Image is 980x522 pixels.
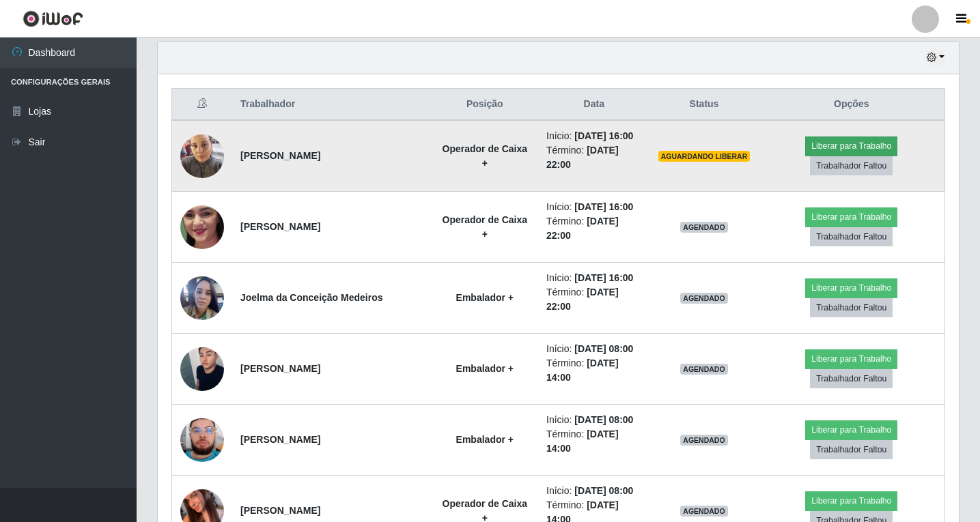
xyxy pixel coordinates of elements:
time: [DATE] 16:00 [574,130,633,141]
button: Liberar para Trabalho [805,278,897,298]
li: Início: [546,271,641,285]
img: 1754014885727.jpeg [180,268,224,327]
img: 1755859433007.jpeg [180,330,224,408]
th: Data [538,89,649,121]
strong: Operador de Caixa + [443,214,528,240]
li: Início: [546,484,641,498]
time: [DATE] 08:00 [574,414,633,425]
th: Opções [758,89,944,121]
strong: Embalador + [456,434,514,445]
strong: [PERSON_NAME] [240,505,320,516]
li: Término: [546,214,641,243]
li: Término: [546,143,641,172]
time: [DATE] 16:00 [574,201,633,212]
time: [DATE] 16:00 [574,272,633,283]
span: AGENDADO [680,364,728,375]
img: 1754158372592.jpeg [180,178,224,275]
span: AGENDADO [680,222,728,233]
button: Trabalhador Faltou [810,440,893,459]
strong: [PERSON_NAME] [240,150,320,161]
img: CoreUI Logo [23,10,83,27]
button: Trabalhador Faltou [810,298,893,317]
strong: Embalador + [456,363,514,374]
th: Trabalhador [232,89,432,121]
strong: Embalador + [456,292,514,303]
time: [DATE] 08:00 [574,485,633,496]
button: Trabalhador Faltou [810,156,893,175]
img: 1755477381693.jpeg [180,401,224,479]
li: Início: [546,342,641,356]
time: [DATE] 08:00 [574,343,633,354]
button: Trabalhador Faltou [810,369,893,388]
strong: Operador de Caixa + [443,143,528,169]
strong: [PERSON_NAME] [240,221,320,232]
button: Trabalhador Faltou [810,227,893,246]
li: Término: [546,285,641,314]
strong: Joelma da Conceição Medeiros [240,292,383,303]
button: Liberar para Trabalho [805,136,897,156]
strong: [PERSON_NAME] [240,434,320,445]
span: AGENDADO [680,293,728,304]
th: Posição [432,89,538,121]
img: 1752796864999.jpeg [180,127,224,185]
li: Início: [546,413,641,427]
strong: [PERSON_NAME] [240,363,320,374]
li: Início: [546,129,641,143]
span: AGENDADO [680,435,728,446]
span: AGENDADO [680,506,728,517]
button: Liberar para Trabalho [805,349,897,368]
th: Status [650,89,759,121]
button: Liberar para Trabalho [805,207,897,227]
li: Término: [546,356,641,385]
li: Início: [546,200,641,214]
span: AGUARDANDO LIBERAR [658,151,751,162]
button: Liberar para Trabalho [805,491,897,510]
li: Término: [546,427,641,456]
button: Liberar para Trabalho [805,420,897,439]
